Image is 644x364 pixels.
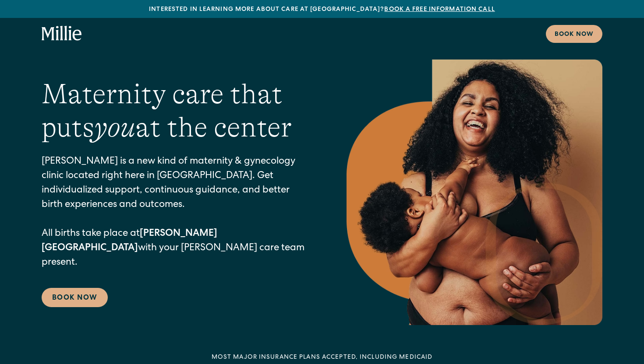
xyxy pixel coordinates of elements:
[42,288,108,307] a: Book Now
[42,26,82,42] a: home
[384,7,495,13] a: Book a free information call
[546,25,602,43] a: Book now
[94,112,135,143] em: you
[42,155,311,270] p: [PERSON_NAME] is a new kind of maternity & gynecology clinic located right here in [GEOGRAPHIC_DA...
[555,30,594,39] div: Book now
[42,77,311,145] h1: Maternity care that puts at the center
[212,353,433,362] div: MOST MAJOR INSURANCE PLANS ACCEPTED, INCLUDING MEDICAID
[347,59,602,325] img: Smiling mother with her baby in arms, celebrating body positivity and the nurturing bond of postp...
